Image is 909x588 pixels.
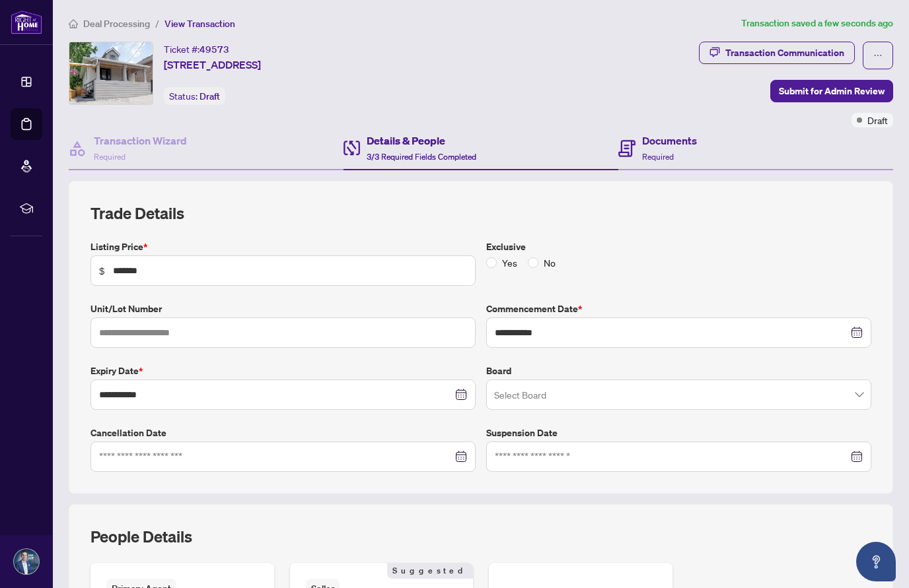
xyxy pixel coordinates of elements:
button: Submit for Admin Review [770,80,893,102]
label: Cancellation Date [91,426,476,440]
span: Draft [867,113,888,127]
img: logo [11,10,42,34]
label: Exclusive [486,240,871,254]
span: $ [99,263,105,278]
img: IMG-N12353757_1.jpg [69,42,153,104]
button: Transaction Communication [699,42,855,64]
div: Status: [164,87,225,105]
article: Transaction saved a few seconds ago [741,16,893,31]
label: Suspension Date [486,426,871,440]
label: Board [486,364,871,378]
span: Draft [200,90,220,102]
h2: People Details [91,526,192,547]
li: / [155,16,159,31]
span: Yes [497,255,523,270]
img: Profile Icon [14,549,39,574]
button: Open asap [856,542,896,581]
span: 49573 [200,44,229,55]
label: Unit/Lot Number [91,302,476,316]
span: 3/3 Required Fields Completed [367,152,476,162]
span: Required [642,152,674,162]
h2: Trade Details [91,203,871,224]
label: Listing Price [91,240,476,254]
span: ellipsis [873,51,883,60]
div: Ticket #: [164,42,229,57]
h4: Transaction Wizard [94,133,187,148]
span: Required [94,152,126,162]
h4: Details & People [367,133,476,148]
label: Expiry Date [91,364,476,378]
span: Submit for Admin Review [779,81,885,102]
div: Transaction Communication [725,42,844,63]
h4: Documents [642,133,697,148]
span: No [538,255,561,270]
span: home [69,19,78,28]
label: Commencement Date [486,302,871,316]
span: [STREET_ADDRESS] [164,57,261,73]
span: Suggested [387,563,473,579]
span: Deal Processing [83,18,150,30]
span: View Transaction [164,18,235,30]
